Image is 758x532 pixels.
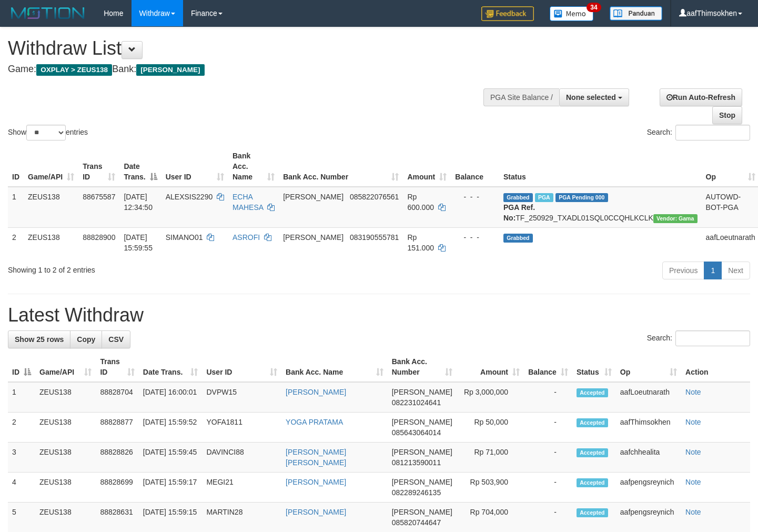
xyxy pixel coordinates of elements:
[685,448,701,456] a: Note
[555,193,608,202] span: PGA Pending
[96,443,138,473] td: 88828826
[8,305,750,326] h1: Latest Withdraw
[26,125,66,140] select: Showentries
[286,448,346,467] a: [PERSON_NAME] [PERSON_NAME]
[566,93,616,102] span: None selected
[228,146,279,187] th: Bank Acc. Name: activate to sort column ascending
[675,330,750,346] input: Search:
[36,64,112,76] span: OXPLAY > ZEUS138
[616,413,681,443] td: aafThimsokhen
[524,352,572,382] th: Balance: activate to sort column ascending
[577,448,608,457] span: Accepted
[712,106,742,124] a: Stop
[202,443,281,473] td: DAVINCI88
[161,146,228,187] th: User ID: activate to sort column ascending
[233,193,263,212] a: ECHA MAHESA
[202,382,281,413] td: DVPW15
[8,382,35,413] td: 1
[675,125,750,140] input: Search:
[392,458,441,467] span: Copy 081213590011 to clipboard
[577,388,608,397] span: Accepted
[616,473,681,503] td: aafpengsreynich
[392,418,452,426] span: [PERSON_NAME]
[481,6,534,21] img: Feedback.jpg
[108,335,124,344] span: CSV
[8,146,24,187] th: ID
[124,233,153,252] span: [DATE] 15:59:55
[136,64,204,76] span: [PERSON_NAME]
[647,330,750,346] label: Search:
[35,382,96,413] td: ZEUS138
[166,233,203,242] span: SIMANO01
[8,352,35,382] th: ID: activate to sort column descending
[653,214,698,223] span: Vendor URL: https://trx31.1velocity.biz
[124,193,153,212] span: [DATE] 12:34:50
[8,5,88,21] img: MOTION_logo.png
[15,335,64,344] span: Show 25 rows
[202,413,281,443] td: YOFA1811
[451,146,499,187] th: Balance
[77,335,95,344] span: Copy
[572,352,616,382] th: Status: activate to sort column ascending
[281,352,388,382] th: Bank Acc. Name: activate to sort column ascending
[392,388,452,396] span: [PERSON_NAME]
[35,443,96,473] td: ZEUS138
[616,352,681,382] th: Op: activate to sort column ascending
[407,193,434,212] span: Rp 600.000
[35,473,96,503] td: ZEUS138
[350,233,399,242] span: Copy 083190555781 to clipboard
[139,443,203,473] td: [DATE] 15:59:45
[279,146,403,187] th: Bank Acc. Number: activate to sort column ascending
[24,146,78,187] th: Game/API: activate to sort column ascending
[577,508,608,517] span: Accepted
[388,352,457,382] th: Bank Acc. Number: activate to sort column ascending
[392,448,452,456] span: [PERSON_NAME]
[202,352,281,382] th: User ID: activate to sort column ascending
[286,388,346,396] a: [PERSON_NAME]
[457,443,524,473] td: Rp 71,000
[8,260,308,275] div: Showing 1 to 2 of 2 entries
[96,352,138,382] th: Trans ID: activate to sort column ascending
[119,146,161,187] th: Date Trans.: activate to sort column descending
[685,388,701,396] a: Note
[8,473,35,503] td: 4
[96,473,138,503] td: 88828699
[392,428,441,437] span: Copy 085643064014 to clipboard
[35,413,96,443] td: ZEUS138
[96,413,138,443] td: 88828877
[457,382,524,413] td: Rp 3,000,000
[233,233,260,242] a: ASROFI
[577,478,608,487] span: Accepted
[392,478,452,486] span: [PERSON_NAME]
[392,518,441,527] span: Copy 085820744647 to clipboard
[524,473,572,503] td: -
[550,6,594,21] img: Button%20Memo.svg
[392,398,441,407] span: Copy 082231024641 to clipboard
[35,352,96,382] th: Game/API: activate to sort column ascending
[24,227,78,257] td: ZEUS138
[685,478,701,486] a: Note
[286,508,346,516] a: [PERSON_NAME]
[139,413,203,443] td: [DATE] 15:59:52
[524,413,572,443] td: -
[681,352,750,382] th: Action
[685,418,701,426] a: Note
[616,443,681,473] td: aafchhealita
[283,193,343,201] span: [PERSON_NAME]
[139,473,203,503] td: [DATE] 15:59:17
[503,193,533,202] span: Grabbed
[483,88,559,106] div: PGA Site Balance /
[403,146,451,187] th: Amount: activate to sort column ascending
[83,193,115,201] span: 88675587
[392,508,452,516] span: [PERSON_NAME]
[524,443,572,473] td: -
[8,227,24,257] td: 2
[721,262,750,279] a: Next
[704,262,722,279] a: 1
[503,203,535,222] b: PGA Ref. No:
[8,64,495,75] h4: Game: Bank:
[524,382,572,413] td: -
[283,233,343,242] span: [PERSON_NAME]
[24,187,78,228] td: ZEUS138
[662,262,704,279] a: Previous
